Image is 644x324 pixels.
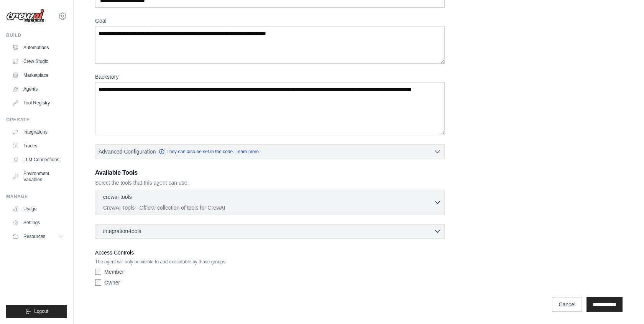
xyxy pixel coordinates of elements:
a: Tool Registry [9,97,67,109]
button: integration-tools [99,227,441,235]
label: Owner [104,279,120,286]
a: Cancel [552,297,582,312]
label: Access Controls [95,248,445,257]
button: Logout [6,305,67,318]
p: CrewAI Tools - Official collection of tools for CrewAI [103,204,434,212]
h3: Available Tools [95,168,445,177]
label: Member [104,268,124,276]
a: Settings [9,217,67,229]
a: Agents [9,83,67,95]
a: Integrations [9,126,67,138]
img: Logo [6,9,44,23]
span: integration-tools [103,227,141,235]
div: Build [6,32,67,38]
label: Goal [95,17,445,25]
label: Backstory [95,73,445,81]
a: Traces [9,140,67,152]
span: Logout [34,308,48,314]
span: Advanced Configuration [99,148,156,155]
div: Manage [6,193,67,200]
a: Crew Studio [9,55,67,68]
div: Operate [6,117,67,123]
span: Resources [23,233,45,240]
p: crewai-tools [103,193,132,201]
a: Automations [9,41,67,54]
button: Advanced Configuration They can also be set in the code. Learn more [95,145,444,159]
a: They can also be set in the code. Learn more [159,149,259,155]
button: Resources [9,230,67,243]
a: Marketplace [9,69,67,81]
button: crewai-tools CrewAI Tools - Official collection of tools for CrewAI [99,193,441,212]
a: Environment Variables [9,167,67,186]
p: The agent will only be visible to and executable by those groups. [95,259,445,265]
p: Select the tools that this agent can use. [95,179,445,187]
a: LLM Connections [9,154,67,166]
a: Usage [9,203,67,215]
